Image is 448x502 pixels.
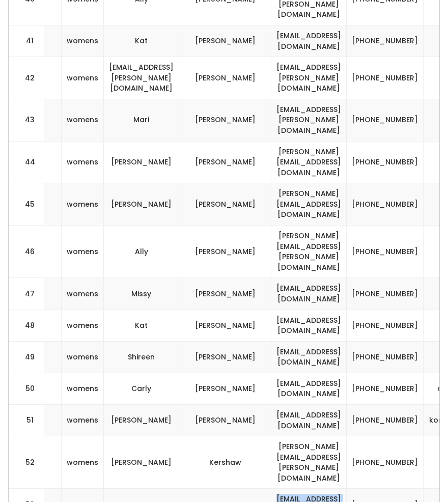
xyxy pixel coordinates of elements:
[271,57,347,99] td: [EMAIL_ADDRESS][PERSON_NAME][DOMAIN_NAME]
[9,373,44,404] td: 50
[9,141,44,183] td: 44
[271,99,347,141] td: [EMAIL_ADDRESS][PERSON_NAME][DOMAIN_NAME]
[104,373,179,404] td: Carly
[347,99,424,141] td: [PHONE_NUMBER]
[9,278,44,310] td: 47
[104,226,179,278] td: Ally
[9,405,44,436] td: 51
[104,25,179,57] td: Kat
[62,373,104,404] td: womens
[347,226,424,278] td: [PHONE_NUMBER]
[271,183,347,226] td: [PERSON_NAME][EMAIL_ADDRESS][DOMAIN_NAME]
[62,278,104,310] td: womens
[9,25,44,57] td: 41
[104,405,179,436] td: [PERSON_NAME]
[271,226,347,278] td: [PERSON_NAME][EMAIL_ADDRESS][PERSON_NAME][DOMAIN_NAME]
[271,373,347,404] td: [EMAIL_ADDRESS][DOMAIN_NAME]
[347,310,424,341] td: [PHONE_NUMBER]
[271,278,347,310] td: [EMAIL_ADDRESS][DOMAIN_NAME]
[271,436,347,489] td: [PERSON_NAME][EMAIL_ADDRESS][PERSON_NAME][DOMAIN_NAME]
[62,99,104,141] td: womens
[271,141,347,183] td: [PERSON_NAME][EMAIL_ADDRESS][DOMAIN_NAME]
[271,405,347,436] td: [EMAIL_ADDRESS][DOMAIN_NAME]
[271,310,347,341] td: [EMAIL_ADDRESS][DOMAIN_NAME]
[104,310,179,341] td: Kat
[104,57,179,99] td: [EMAIL_ADDRESS][PERSON_NAME][DOMAIN_NAME]
[179,226,271,278] td: [PERSON_NAME]
[271,341,347,373] td: [EMAIL_ADDRESS][DOMAIN_NAME]
[179,405,271,436] td: [PERSON_NAME]
[271,25,347,57] td: [EMAIL_ADDRESS][DOMAIN_NAME]
[62,57,104,99] td: womens
[347,405,424,436] td: [PHONE_NUMBER]
[179,310,271,341] td: [PERSON_NAME]
[179,183,271,226] td: [PERSON_NAME]
[347,341,424,373] td: [PHONE_NUMBER]
[179,99,271,141] td: [PERSON_NAME]
[347,183,424,226] td: [PHONE_NUMBER]
[104,183,179,226] td: [PERSON_NAME]
[104,436,179,489] td: [PERSON_NAME]
[179,278,271,310] td: [PERSON_NAME]
[62,183,104,226] td: womens
[62,25,104,57] td: womens
[62,226,104,278] td: womens
[179,57,271,99] td: [PERSON_NAME]
[104,278,179,310] td: Missy
[9,310,44,341] td: 48
[347,436,424,489] td: [PHONE_NUMBER]
[179,141,271,183] td: [PERSON_NAME]
[9,436,44,489] td: 52
[62,436,104,489] td: womens
[179,436,271,489] td: Kershaw
[347,278,424,310] td: [PHONE_NUMBER]
[104,99,179,141] td: Mari
[9,226,44,278] td: 46
[62,141,104,183] td: womens
[104,141,179,183] td: [PERSON_NAME]
[9,341,44,373] td: 49
[347,141,424,183] td: [PHONE_NUMBER]
[62,310,104,341] td: womens
[347,373,424,404] td: [PHONE_NUMBER]
[347,25,424,57] td: [PHONE_NUMBER]
[9,99,44,141] td: 43
[9,183,44,226] td: 45
[62,405,104,436] td: womens
[104,341,179,373] td: Shireen
[179,341,271,373] td: [PERSON_NAME]
[179,25,271,57] td: [PERSON_NAME]
[179,373,271,404] td: [PERSON_NAME]
[62,341,104,373] td: womens
[347,57,424,99] td: [PHONE_NUMBER]
[9,57,44,99] td: 42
